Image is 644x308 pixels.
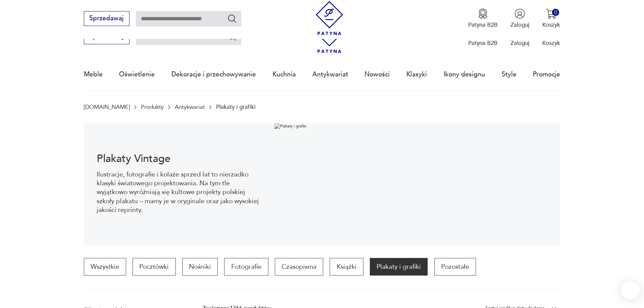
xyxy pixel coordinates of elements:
[84,34,129,40] a: Sprzedawaj
[364,59,390,90] a: Nowości
[227,32,237,42] button: Szukaj
[84,258,126,276] a: Wszystkie
[533,59,560,90] a: Promocje
[312,1,347,35] img: Patyna - sklep z meblami i dekoracjami vintage
[224,258,268,276] a: Fotografie
[97,154,261,164] h1: Plakaty Vintage
[478,8,488,19] img: Ikona medalu
[175,104,205,110] a: Antykwariat
[370,258,428,276] a: Plakaty i grafiki
[227,14,237,23] button: Szukaj
[84,104,130,110] a: [DOMAIN_NAME]
[84,11,129,26] button: Sprzedawaj
[330,258,363,276] a: Książki
[546,8,556,19] img: Ikona koszyka
[542,8,560,29] button: 0Koszyk
[84,59,103,90] a: Meble
[272,59,296,90] a: Kuchnia
[275,258,323,276] a: Czasopisma
[97,170,261,215] p: Ilustracje, fotografie i kolaże sprzed lat to nierzadko klasyki światowego projektowania. Na tym ...
[510,8,529,29] button: Zaloguj
[502,59,517,90] a: Style
[312,59,348,90] a: Antykwariat
[542,39,560,47] p: Koszyk
[406,59,427,90] a: Klasyki
[468,8,498,29] button: Patyna B2B
[542,21,560,29] p: Koszyk
[444,59,485,90] a: Ikony designu
[468,21,498,29] p: Patyna B2B
[133,258,175,276] a: Pocztówki
[119,59,155,90] a: Oświetlenie
[216,104,256,110] p: Plakaty i grafiki
[275,123,560,245] img: Plakaty i grafiki
[434,258,476,276] a: Pozostałe
[515,8,525,19] img: Ikonka użytkownika
[171,59,256,90] a: Dekoracje i przechowywanie
[468,8,498,29] a: Ikona medaluPatyna B2B
[552,9,559,16] div: 0
[141,104,164,110] a: Produkty
[182,258,218,276] a: Nośniki
[468,39,498,47] p: Patyna B2B
[510,39,529,47] p: Zaloguj
[84,16,129,22] a: Sprzedawaj
[510,21,529,29] p: Zaloguj
[621,281,640,300] iframe: Smartsupp widget button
